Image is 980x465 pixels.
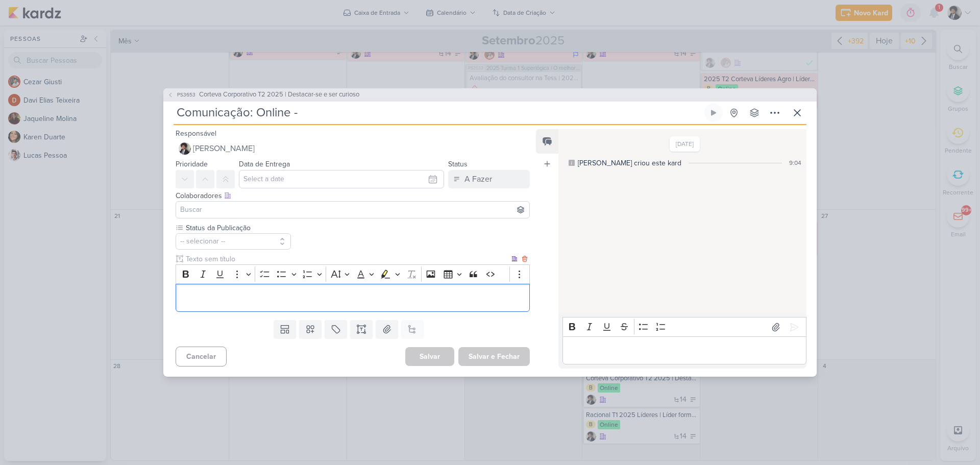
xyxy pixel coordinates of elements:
[178,204,527,216] input: Buscar
[789,158,801,167] div: 9:04
[176,160,208,168] label: Prioridade
[239,160,290,168] label: Data de Entrega
[176,233,291,250] button: -- selecionar --
[176,284,530,312] div: Editor editing area: main
[179,142,191,155] img: Pedro Luahn Simões
[176,129,216,138] label: Responsável
[193,142,255,155] span: [PERSON_NAME]
[185,223,291,233] label: Status da Publicação
[448,160,468,168] label: Status
[199,90,359,100] span: Corteva Corporativo T2 2025 | Destacar-se e ser curioso
[448,170,530,188] button: A Fazer
[167,90,359,100] button: PS3653 Corteva Corporativo T2 2025 | Destacar-se e ser curioso
[176,139,530,158] button: [PERSON_NAME]
[176,190,530,201] div: Colaboradores
[184,254,509,264] input: Texto sem título
[239,170,444,188] input: Select a date
[562,336,806,364] div: Editor editing area: main
[176,264,530,284] div: Editor toolbar
[578,158,681,168] div: [PERSON_NAME] criou este kard
[176,91,197,99] span: PS3653
[176,347,227,366] button: Cancelar
[562,317,806,337] div: Editor toolbar
[709,109,718,117] div: Ligar relógio
[174,104,702,122] input: Kard Sem Título
[464,173,492,185] div: A Fazer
